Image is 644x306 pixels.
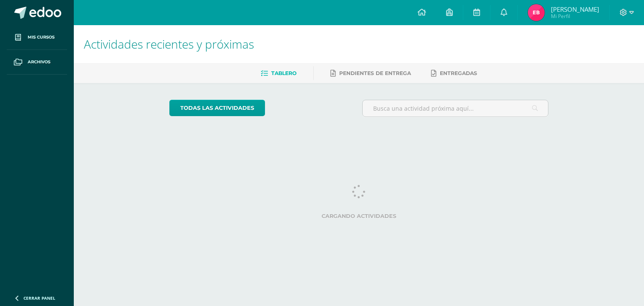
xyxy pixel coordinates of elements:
label: Cargando actividades [169,213,549,219]
a: Entregadas [431,67,477,80]
a: Pendientes de entrega [330,67,411,80]
a: Archivos [7,50,67,75]
span: Entregadas [440,70,477,76]
a: todas las Actividades [169,100,265,116]
img: 94bf75ea2e09b9ef851cf4077758348d.png [528,4,545,21]
span: Cerrar panel [23,295,55,301]
span: Mi Perfil [551,13,599,20]
span: Pendientes de entrega [339,70,411,76]
span: Mis cursos [28,34,55,41]
span: Archivos [28,59,50,65]
a: Mis cursos [7,25,67,50]
input: Busca una actividad próxima aquí... [363,100,548,117]
span: Actividades recientes y próximas [84,36,254,52]
span: Tablero [271,70,296,76]
span: [PERSON_NAME] [551,5,599,13]
a: Tablero [261,67,296,80]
